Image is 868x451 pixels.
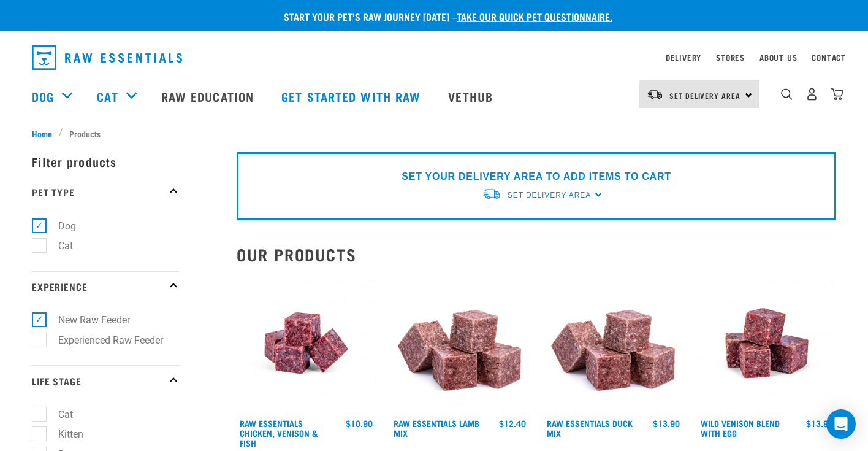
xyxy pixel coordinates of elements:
div: $10.90 [346,418,373,428]
div: $12.40 [499,418,526,428]
img: van-moving.png [647,89,663,100]
label: Cat [39,238,78,253]
span: Set Delivery Area [508,191,591,199]
a: Cat [97,87,118,106]
a: Dog [32,87,54,106]
a: Raw Education [149,72,269,121]
a: Raw Essentials Lamb Mix [394,421,479,435]
label: Kitten [39,426,88,442]
p: Pet Type [32,177,179,207]
a: About Us [759,55,797,60]
nav: breadcrumbs [32,127,836,140]
img: Chicken Venison mix 1655 [237,274,376,413]
a: Vethub [436,72,508,121]
nav: dropdown navigation [22,40,846,75]
img: van-moving.png [482,188,501,201]
img: home-icon@2x.png [831,88,843,101]
div: Open Intercom Messenger [826,409,856,439]
label: Cat [39,407,78,422]
a: take our quick pet questionnaire. [457,13,612,19]
a: Wild Venison Blend with Egg [701,421,780,435]
p: Life Stage [32,365,179,396]
div: $13.90 [806,418,833,428]
a: Home [32,127,59,140]
label: New Raw Feeder [39,312,135,328]
p: Filter products [32,146,179,177]
span: Home [32,127,52,140]
img: Raw Essentials Logo [32,45,182,70]
label: Dog [39,218,81,234]
img: ?1041 RE Lamb Mix 01 [544,274,683,413]
a: Get started with Raw [269,72,436,121]
a: Stores [716,55,745,60]
img: home-icon-1@2x.png [781,88,793,100]
img: ?1041 RE Lamb Mix 01 [390,274,530,413]
a: Raw Essentials Chicken, Venison & Fish [240,421,318,445]
p: SET YOUR DELIVERY AREA TO ADD ITEMS TO CART [402,169,671,184]
h2: Our Products [237,245,836,264]
a: Delivery [666,55,701,60]
label: Experienced Raw Feeder [39,333,168,348]
span: Set Delivery Area [669,93,740,98]
img: user.png [805,88,818,101]
div: $13.90 [653,418,680,428]
p: Experience [32,271,179,302]
img: Venison Egg 1616 [698,274,837,413]
a: Raw Essentials Duck Mix [547,421,633,435]
a: Contact [812,55,846,60]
